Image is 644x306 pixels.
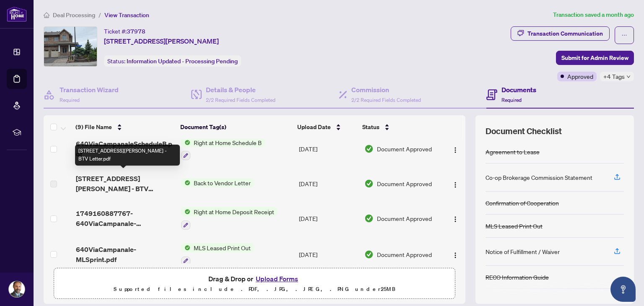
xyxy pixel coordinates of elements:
span: [STREET_ADDRESS][PERSON_NAME] - BTV Letter.pdf [76,174,174,194]
button: Status IconRight at Home Schedule B [181,138,265,161]
button: Status IconBack to Vendor Letter [181,178,254,187]
span: ellipsis [621,32,627,38]
span: 1749160887767-640ViaCampanale-DepositREciept.pdf [76,208,174,228]
button: Status IconMLS Leased Print Out [181,243,254,266]
img: Document Status [364,179,374,188]
span: Upload Date [297,122,331,132]
img: Document Status [364,214,374,223]
div: Transaction Communication [527,27,603,40]
p: Supported files include .PDF, .JPG, .JPEG, .PNG under 25 MB [59,284,450,294]
h4: Details & People [206,85,275,95]
span: +4 Tags [603,72,625,81]
td: [DATE] [296,131,361,167]
img: Document Status [364,144,374,153]
span: Right at Home Schedule B [190,138,265,147]
button: Logo [449,248,462,261]
img: Profile Icon [9,281,25,297]
span: Required [501,97,522,103]
span: Information Updated - Processing Pending [127,57,238,65]
span: 640ViaCampanaleScheduleB.pdf [76,139,174,159]
span: Document Approved [377,144,432,153]
span: View Transaction [104,11,149,19]
img: Status Icon [181,138,190,147]
img: Logo [452,252,459,259]
span: MLS Leased Print Out [190,243,254,252]
img: Logo [452,182,459,188]
button: Status IconRight at Home Deposit Receipt [181,207,278,230]
div: MLS Leased Print Out [486,221,543,231]
div: [STREET_ADDRESS][PERSON_NAME] - BTV Letter.pdf [75,145,180,166]
span: (9) File Name [75,122,112,132]
img: logo [7,6,27,22]
span: 2/2 Required Fields Completed [351,97,421,103]
th: Upload Date [294,115,359,139]
span: Document Approved [377,179,432,188]
img: Status Icon [181,207,190,216]
button: Logo [449,177,462,190]
th: Document Tag(s) [177,115,294,139]
td: [DATE] [296,236,361,272]
li: / [99,10,101,20]
img: Document Status [364,250,374,259]
img: Status Icon [181,178,190,187]
div: Status: [104,55,241,67]
div: Notice of Fulfillment / Waiver [486,247,560,256]
span: Required [60,97,80,103]
th: Status [359,115,440,139]
span: Right at Home Deposit Receipt [190,207,278,216]
span: Document Checklist [486,125,562,137]
span: [STREET_ADDRESS][PERSON_NAME] [104,36,219,46]
div: Co-op Brokerage Commission Statement [486,173,592,182]
button: Submit for Admin Review [556,51,634,65]
th: (9) File Name [72,115,177,139]
span: Drag & Drop or [208,273,301,284]
span: 640ViaCampanale-MLSprint.pdf [76,244,174,265]
div: Confirmation of Cooperation [486,198,559,207]
span: Drag & Drop orUpload FormsSupported files include .PDF, .JPG, .JPEG, .PNG under25MB [54,268,455,299]
button: Upload Forms [253,273,301,284]
img: Logo [452,147,459,153]
span: Approved [567,72,593,81]
span: home [44,12,49,18]
td: [DATE] [296,167,361,200]
img: IMG-X12190691_1.jpg [44,27,97,66]
h4: Transaction Wizard [60,85,119,95]
span: Status [362,122,379,132]
h4: Commission [351,85,421,95]
span: 37978 [127,28,145,35]
div: RECO Information Guide [486,272,549,282]
span: Document Approved [377,250,432,259]
img: Status Icon [181,243,190,252]
span: 2/2 Required Fields Completed [206,97,275,103]
button: Open asap [610,277,636,302]
td: [DATE] [296,200,361,236]
button: Logo [449,142,462,156]
span: down [626,75,631,79]
button: Transaction Communication [511,26,610,41]
div: Agreement to Lease [486,147,540,156]
span: Back to Vendor Letter [190,178,254,187]
span: Submit for Admin Review [561,51,628,65]
article: Transaction saved a month ago [553,10,634,20]
h4: Documents [501,85,536,95]
div: Ticket #: [104,26,145,36]
img: Logo [452,216,459,223]
span: Document Approved [377,214,432,223]
span: Deal Processing [53,11,95,19]
button: Logo [449,212,462,225]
